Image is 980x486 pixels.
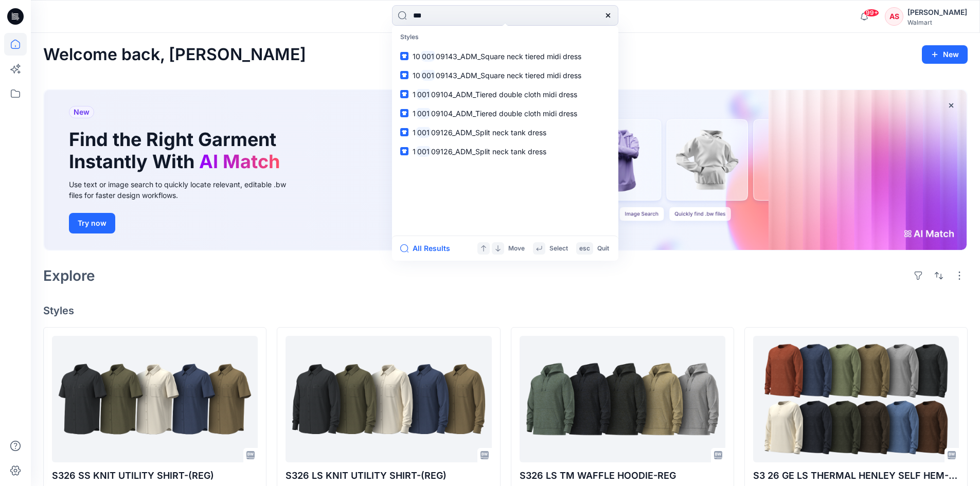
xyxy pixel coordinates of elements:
[753,469,959,483] p: S3 26 GE LS THERMAL HENLEY SELF HEM-(REG)_(2Miss Waffle)-Opt-1
[74,106,90,118] span: New
[69,129,285,173] h1: Find the Right Garment Instantly With
[394,28,616,47] p: Styles
[52,469,258,483] p: S326 SS KNIT UTILITY SHIRT-(REG)
[286,469,491,483] p: S326 LS KNIT UTILITY SHIRT-(REG)
[52,336,258,463] a: S326 SS KNIT UTILITY SHIRT-(REG)
[864,9,879,17] span: 99+
[286,336,491,463] a: S326 LS KNIT UTILITY SHIRT-(REG)
[520,336,725,463] a: S326 LS TM WAFFLE HOODIE-REG
[413,128,416,137] span: 1
[431,128,546,137] span: 09126_ADM_Split neck tank dress
[508,243,525,254] p: Move
[413,52,420,61] span: 10
[436,52,581,61] span: 09143_ADM_Square neck tiered midi dress
[413,147,416,156] span: 1
[431,109,577,118] span: 09104_ADM_Tiered double cloth midi dress
[394,123,616,142] a: 100109126_ADM_Split neck tank dress
[413,90,416,99] span: 1
[394,66,616,85] a: 1000109143_ADM_Square neck tiered midi dress
[69,179,300,201] div: Use text or image search to quickly locate relevant, editable .bw files for faster design workflows.
[416,88,431,100] mark: 001
[416,107,431,119] mark: 001
[420,50,436,62] mark: 001
[199,150,280,173] span: AI Match
[394,85,616,104] a: 100109104_ADM_Tiered double cloth midi dress
[436,71,581,80] span: 09143_ADM_Square neck tiered midi dress
[413,71,420,80] span: 10
[907,19,967,26] div: Walmart
[753,336,959,463] a: S3 26 GE LS THERMAL HENLEY SELF HEM-(REG)_(2Miss Waffle)-Opt-1
[520,469,725,483] p: S326 LS TM WAFFLE HOODIE-REG
[69,213,115,233] button: Try now
[400,242,457,255] button: All Results
[43,304,968,317] h4: Styles
[394,142,616,161] a: 100109126_ADM_Split neck tank dress
[549,243,568,254] p: Select
[416,146,431,157] mark: 001
[922,45,968,64] button: New
[431,147,546,156] span: 09126_ADM_Split neck tank dress
[43,267,95,284] h2: Explore
[579,243,590,254] p: esc
[394,47,616,66] a: 1000109143_ADM_Square neck tiered midi dress
[413,109,416,118] span: 1
[416,127,431,138] mark: 001
[597,243,609,254] p: Quit
[431,90,577,99] span: 09104_ADM_Tiered double cloth midi dress
[885,7,903,26] div: AS
[907,6,967,19] div: [PERSON_NAME]
[394,104,616,123] a: 100109104_ADM_Tiered double cloth midi dress
[420,69,436,81] mark: 001
[43,45,306,64] h2: Welcome back, [PERSON_NAME]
